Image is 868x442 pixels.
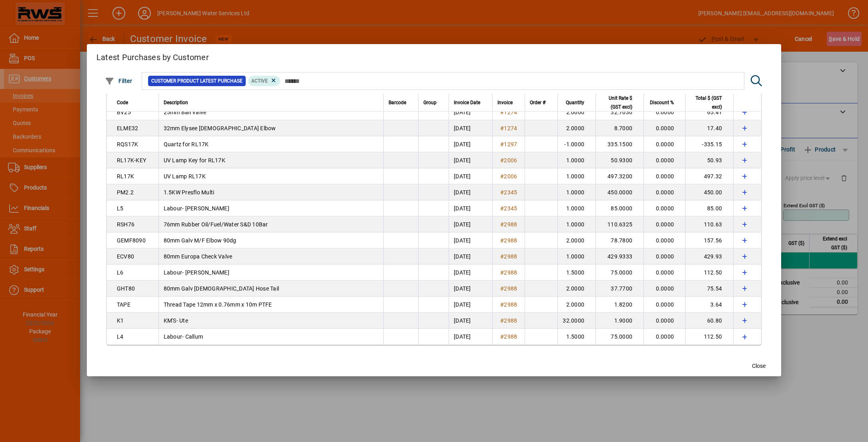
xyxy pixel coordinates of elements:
[117,253,134,260] span: ECV80
[449,184,492,200] td: [DATE]
[454,98,487,107] div: Invoice Date
[557,232,595,248] td: 2.0000
[649,98,681,107] div: Discount %
[685,104,733,120] td: 65.41
[117,205,124,212] span: L5
[643,248,685,264] td: 0.0000
[117,157,146,163] span: RL17K-KEY
[164,173,206,180] span: UV Lamp RL17K
[643,104,685,120] td: 0.0000
[164,317,188,324] span: KM'S- Ute
[449,136,492,152] td: [DATE]
[500,221,504,228] span: #
[504,253,517,260] span: 2988
[497,140,520,149] a: #1297
[497,204,520,213] a: #2345
[164,237,237,244] span: 80mm Galv M/F Elbow 90dg
[449,216,492,232] td: [DATE]
[449,168,492,184] td: [DATE]
[530,98,545,107] span: Order #
[557,329,595,345] td: 1.5000
[685,297,733,313] td: 3.64
[497,252,520,261] a: #2988
[685,329,733,345] td: 112.50
[595,216,643,232] td: 110.6325
[557,104,595,120] td: 2.0000
[164,301,272,308] span: Thread Tape 12mm x 0.76mm x 10m PTFE
[164,285,279,292] span: 80mm Galv [DEMOGRAPHIC_DATA] Hose Tail
[752,362,766,370] span: Close
[500,109,504,115] span: #
[117,125,138,131] span: ELME32
[643,152,685,168] td: 0.0000
[643,297,685,313] td: 0.0000
[449,248,492,264] td: [DATE]
[497,300,520,309] a: #2988
[389,98,406,107] span: Barcode
[557,168,595,184] td: 1.0000
[595,152,643,168] td: 50.9300
[557,264,595,281] td: 1.5000
[389,98,413,107] div: Barcode
[164,109,206,115] span: 25mm Ball Valve
[449,120,492,136] td: [DATE]
[685,120,733,136] td: 17.40
[504,301,517,308] span: 2988
[504,221,517,228] span: 2988
[595,104,643,120] td: 32.7030
[504,157,517,163] span: 2006
[151,77,243,85] span: Customer Product Latest Purchase
[500,205,504,212] span: #
[690,94,729,111] div: Total $ (GST excl)
[164,141,209,147] span: Quartz for RL17K
[497,284,520,293] a: #2988
[164,125,276,131] span: 32mm Elysee [DEMOGRAPHIC_DATA] Elbow
[497,236,520,245] a: #2988
[117,301,130,308] span: TAPE
[557,313,595,329] td: 32.0000
[595,329,643,345] td: 75.0000
[117,285,135,292] span: GHT80
[500,141,504,147] span: #
[595,248,643,264] td: 429.9333
[595,232,643,248] td: 78.7800
[248,76,280,86] mat-chip: Product Activation Status: Active
[643,168,685,184] td: 0.0000
[497,108,520,117] a: #1274
[500,189,504,196] span: #
[164,221,268,228] span: 76mm Rubber Oil/Fuel/Water S&D 10Bar
[566,98,584,107] span: Quantity
[595,136,643,152] td: 335.1500
[685,232,733,248] td: 157.56
[557,184,595,200] td: 1.0000
[500,157,504,163] span: #
[500,269,504,276] span: #
[643,120,685,136] td: 0.0000
[105,78,132,84] span: Filter
[595,120,643,136] td: 8.7000
[643,264,685,281] td: 0.0000
[500,301,504,308] span: #
[117,269,124,276] span: L6
[117,98,154,107] div: Code
[557,120,595,136] td: 2.0000
[746,359,772,373] button: Close
[117,221,134,228] span: RSH76
[557,281,595,297] td: 2.0000
[497,156,520,165] a: #2006
[497,98,520,107] div: Invoice
[500,285,504,292] span: #
[117,109,131,115] span: BV25
[643,216,685,232] td: 0.0000
[685,281,733,297] td: 75.54
[500,317,504,324] span: #
[449,281,492,297] td: [DATE]
[643,232,685,248] td: 0.0000
[103,74,134,88] button: Filter
[601,94,639,111] div: Unit Rate $ (GST excl)
[685,216,733,232] td: 110.63
[500,237,504,244] span: #
[117,98,128,107] span: Code
[504,317,517,324] span: 2988
[117,173,134,180] span: RL17K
